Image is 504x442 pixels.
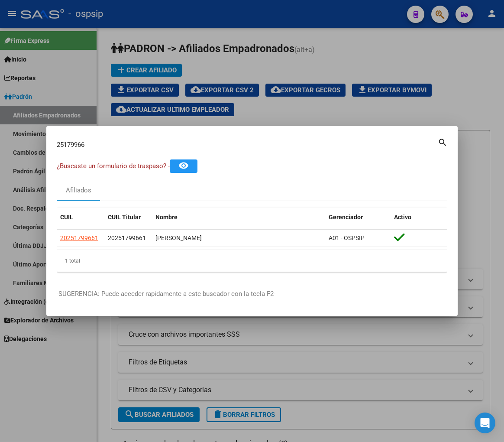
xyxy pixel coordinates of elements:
[57,250,447,272] div: 1 total
[60,214,73,221] span: CUIL
[391,208,447,227] datatable-header-cell: Activo
[155,214,178,221] span: Nombre
[60,234,98,241] span: 20251799661
[57,289,447,299] p: -SUGERENCIA: Puede acceder rapidamente a este buscador con la tecla F2-
[438,136,448,147] mat-icon: search
[108,214,141,221] span: CUIL Titular
[66,185,91,195] div: Afiliados
[108,234,146,241] span: 20251799661
[329,234,365,241] span: A01 - OSPSIP
[329,214,363,221] span: Gerenciador
[475,413,495,433] div: Open Intercom Messenger
[325,208,391,227] datatable-header-cell: Gerenciador
[155,233,322,243] div: [PERSON_NAME]
[152,208,325,227] datatable-header-cell: Nombre
[104,208,152,227] datatable-header-cell: CUIL Titular
[178,160,189,171] mat-icon: remove_red_eye
[57,208,104,227] datatable-header-cell: CUIL
[394,214,411,221] span: Activo
[57,162,170,170] span: ¿Buscaste un formulario de traspaso? -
